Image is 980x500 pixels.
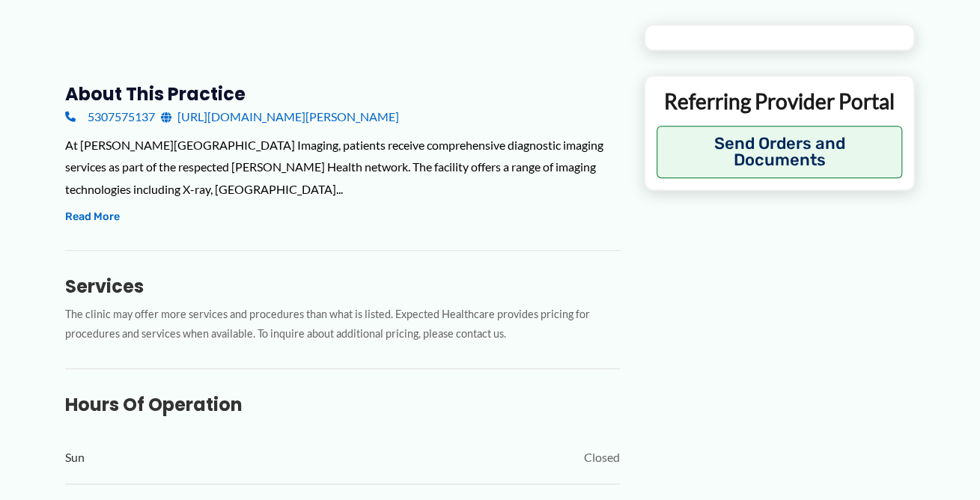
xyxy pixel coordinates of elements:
p: The clinic may offer more services and procedures than what is listed. Expected Healthcare provid... [65,305,620,345]
p: Referring Provider Portal [657,88,903,115]
button: Read More [65,208,120,226]
a: 5307575137 [65,106,155,128]
a: [URL][DOMAIN_NAME][PERSON_NAME] [161,106,399,128]
span: Closed [584,446,620,469]
button: Send Orders and Documents [657,126,903,178]
div: At [PERSON_NAME][GEOGRAPHIC_DATA] Imaging, patients receive comprehensive diagnostic imaging serv... [65,134,620,201]
h3: Services [65,275,620,298]
h3: About this practice [65,82,620,106]
h3: Hours of Operation [65,393,620,416]
span: Sun [65,446,85,469]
